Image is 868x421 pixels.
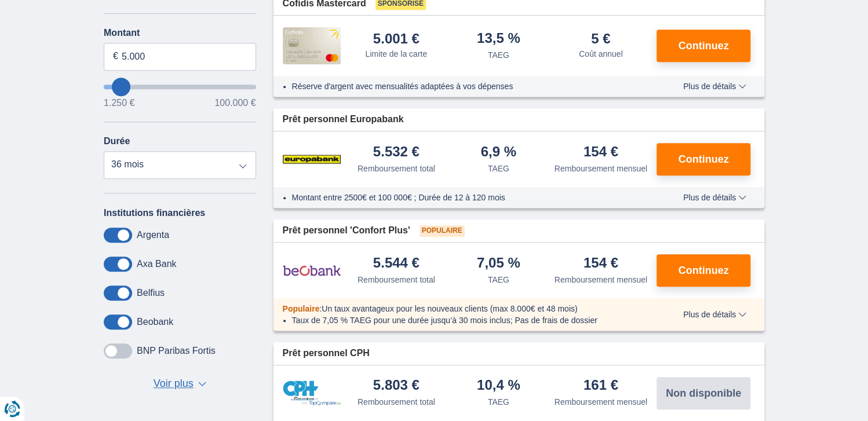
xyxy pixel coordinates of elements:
[373,378,420,394] div: 5.803 €
[104,28,256,38] label: Montant
[488,163,509,174] div: TAEG
[283,347,370,360] span: Prêt personnel CPH
[679,265,729,276] span: Continuez
[657,143,750,175] button: Continuez
[283,380,341,405] img: pret personnel CPH Banque
[283,256,341,285] img: pret personnel Beobank
[555,163,647,174] div: Remboursement mensuel
[104,136,130,147] label: Durée
[683,310,746,319] span: Plus de détails
[373,32,420,46] div: 5.001 €
[365,48,427,60] div: Limite de la carte
[358,163,435,174] div: Remboursement total
[292,80,650,92] li: Réserve d'argent avec mensualités adaptées à vos dépenses
[137,230,169,240] label: Argenta
[292,192,650,203] li: Montant entre 2500€ et 100 000€ ; Durée de 12 à 120 mois
[283,145,341,174] img: pret personnel Europabank
[104,208,205,218] label: Institutions financières
[477,378,520,394] div: 10,4 %
[583,378,618,394] div: 161 €
[358,396,435,408] div: Remboursement total
[420,225,465,237] span: Populaire
[488,396,509,408] div: TAEG
[273,303,659,314] div: :
[137,346,216,356] label: BNP Paribas Fortis
[137,259,176,269] label: Axa Bank
[292,314,650,326] li: Taux de 7,05 % TAEG pour une durée jusqu’à 30 mois inclus; Pas de frais de dossier
[488,49,509,61] div: TAEG
[679,154,729,164] span: Continuez
[283,224,410,237] span: Prêt personnel 'Confort Plus'
[137,317,173,327] label: Beobank
[555,396,647,408] div: Remboursement mensuel
[198,382,206,386] span: ▼
[488,274,509,285] div: TAEG
[481,145,516,160] div: 6,9 %
[373,256,420,272] div: 5.544 €
[666,388,741,398] span: Non disponible
[154,376,194,391] span: Voir plus
[555,274,647,285] div: Remboursement mensuel
[657,254,750,287] button: Continuez
[373,145,420,160] div: 5.532 €
[674,310,755,319] button: Plus de détails
[214,98,256,108] span: 100.000 €
[579,48,623,60] div: Coût annuel
[477,31,520,47] div: 13,5 %
[358,274,435,285] div: Remboursement total
[674,193,755,202] button: Plus de détails
[591,32,610,46] div: 5 €
[674,82,755,91] button: Plus de détails
[113,50,118,63] span: €
[283,113,404,126] span: Prêt personnel Europabank
[137,288,165,298] label: Belfius
[683,193,746,202] span: Plus de détails
[283,304,320,313] span: Populaire
[283,27,341,64] img: pret personnel Cofidis CC
[583,145,618,160] div: 154 €
[657,30,750,62] button: Continuez
[322,304,577,313] span: Un taux avantageux pour les nouveaux clients (max 8.000€ et 48 mois)
[657,377,750,409] button: Non disponible
[150,376,210,392] button: Voir plus ▼
[583,256,618,272] div: 154 €
[683,82,746,90] span: Plus de détails
[104,85,256,89] input: wantToBorrow
[477,256,520,272] div: 7,05 %
[679,41,729,51] span: Continuez
[104,98,134,108] span: 1.250 €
